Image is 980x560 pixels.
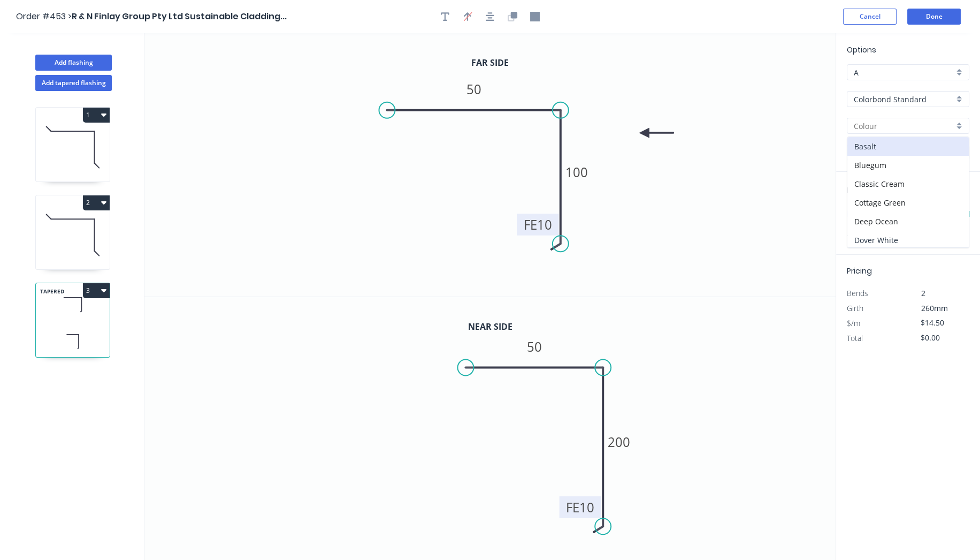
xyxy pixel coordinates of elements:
span: Bends [847,288,868,298]
div: Classic Cream [847,175,969,193]
span: Order #453 > [16,10,72,22]
span: R & N Finlay Group Pty Ltd Sustainable Cladding... [72,10,287,22]
span: Girth [847,303,863,313]
div: Deep Ocean [847,212,969,231]
tspan: FE [566,498,580,516]
button: Add tapered flashing [35,75,112,91]
button: 2 [83,195,110,210]
input: Material [854,94,954,105]
tspan: 50 [466,80,481,98]
tspan: 100 [565,163,588,181]
button: 1 [83,108,110,123]
svg: 0 [144,33,836,297]
input: Colour [854,120,954,132]
button: 3 [83,283,110,298]
input: Price level [854,67,954,78]
span: Options [847,44,876,55]
tspan: 200 [608,433,631,451]
span: Total [847,333,863,343]
div: Cottage Green [847,193,969,212]
tspan: 10 [537,216,552,233]
button: Done [907,9,961,25]
button: Add flashing [35,55,112,71]
span: Pricing [847,266,872,276]
span: $/m [847,318,860,328]
span: 2 [921,288,925,298]
tspan: 10 [580,498,595,516]
div: Basalt [847,137,969,156]
tspan: FE [524,216,537,233]
div: Dover White [847,231,969,249]
button: Cancel [843,9,897,25]
tspan: 50 [527,337,542,355]
span: 260mm [921,303,948,313]
div: Bluegum [847,156,969,175]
